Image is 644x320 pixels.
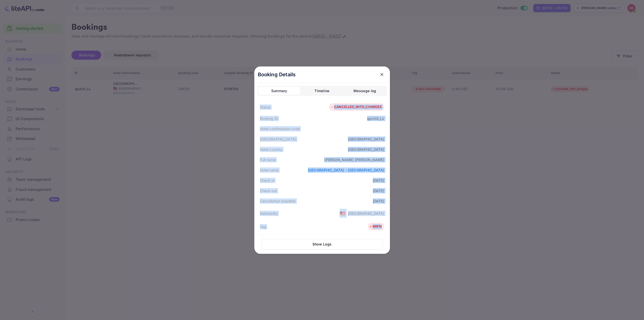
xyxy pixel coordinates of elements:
[258,71,296,78] p: Booking Details
[260,178,274,183] div: Check in
[348,147,384,152] div: [GEOGRAPHIC_DATA]
[260,157,276,162] div: Full name
[348,136,384,142] div: [GEOGRAPHIC_DATA]
[344,87,386,95] button: Message log
[260,116,278,121] div: Booking ID
[260,136,297,142] div: [GEOGRAPHIC_DATA]
[373,188,384,193] div: [DATE]
[261,239,383,250] button: Show Logs
[348,211,384,216] div: [GEOGRAPHIC_DATA]
[308,168,384,172] a: [GEOGRAPHIC_DATA] - [GEOGRAPHIC_DATA]
[373,178,384,183] div: [DATE]
[314,88,329,94] div: Timeline
[260,104,271,110] div: Status
[258,87,300,95] button: Summary
[373,198,384,204] div: [DATE]
[260,126,300,131] div: Hotel confirmation code
[301,87,343,95] button: Timeline
[260,167,279,173] div: Hotel name
[369,224,382,229] div: NRFN
[260,198,296,204] div: Cancellation deadline
[260,188,277,193] div: Check out
[377,70,386,79] button: close
[330,104,382,110] div: CANCELLED_WITH_CHARGES
[367,116,384,121] div: qpizUt_Lx
[324,157,384,162] div: [PERSON_NAME] [PERSON_NAME]
[340,209,345,218] span: United States
[260,224,266,229] div: Tag
[260,147,283,152] div: Hotel country
[271,88,287,94] div: Summary
[353,88,376,94] div: Message log
[260,211,278,216] div: Nationality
